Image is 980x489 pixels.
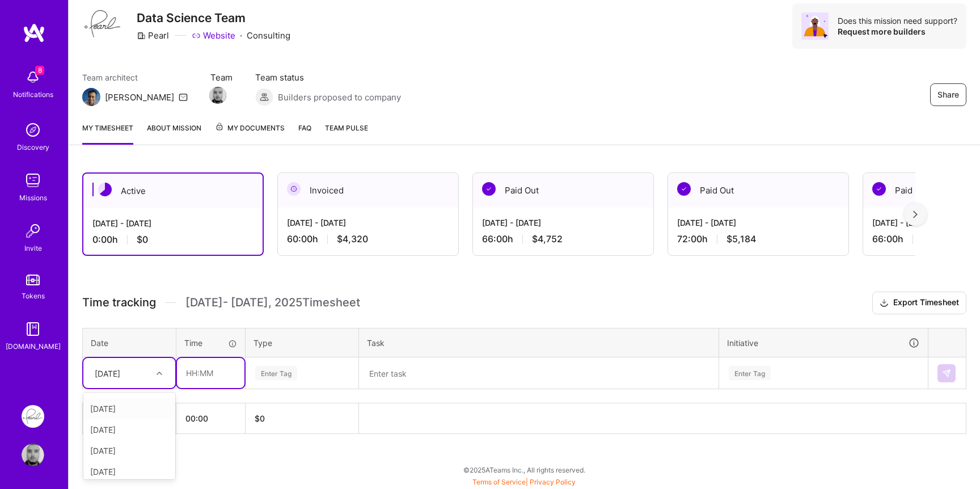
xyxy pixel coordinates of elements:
a: Website [192,29,235,41]
img: Pearl: Data Science Team [22,405,44,428]
img: teamwork [22,169,44,192]
i: icon Chevron [157,370,162,376]
div: · [240,29,242,41]
div: © 2025 ATeams Inc., All rights reserved. [68,456,980,484]
div: [DOMAIN_NAME] [6,340,61,352]
img: discovery [22,119,44,141]
i: icon Mail [179,92,188,102]
i: icon CompanyGray [137,31,146,40]
div: Discovery [17,141,49,153]
div: Active [83,174,263,208]
a: My timesheet [82,122,133,145]
input: HH:MM [177,358,244,388]
div: [DATE] [83,461,175,482]
span: Team Pulse [325,124,368,132]
img: Invoiced [287,182,301,196]
span: $4,752 [532,233,563,245]
button: Share [930,83,966,106]
button: Export Timesheet [872,292,966,314]
a: User Avatar [19,444,47,466]
span: $0 [137,234,148,246]
span: [DATE] - [DATE] , 2025 Timesheet [185,296,360,310]
span: Share [937,89,959,100]
th: Task [359,328,719,357]
span: $4,320 [337,233,368,245]
span: Team status [255,71,401,83]
div: [PERSON_NAME] [105,91,174,103]
img: Builders proposed to company [255,88,273,106]
a: Privacy Policy [530,478,576,486]
span: Team architect [82,71,188,83]
img: Active [98,183,112,196]
div: Tokens [22,290,45,302]
span: Team [210,71,233,83]
img: tokens [26,275,40,285]
th: Type [246,328,359,357]
div: 60:00 h [287,233,449,245]
div: Missions [19,192,47,204]
div: Request more builders [838,26,957,37]
a: Terms of Service [472,478,526,486]
span: My Documents [215,122,285,134]
a: My Documents [215,122,285,145]
i: icon Download [880,297,889,309]
span: 8 [35,66,44,75]
div: [DATE] - [DATE] [92,217,254,229]
div: 72:00 h [677,233,839,245]
img: Team Architect [82,88,100,106]
div: [DATE] [83,440,175,461]
img: Company Logo [82,3,123,44]
div: [DATE] [95,367,120,379]
a: FAQ [298,122,311,145]
th: Date [83,328,176,357]
img: logo [23,23,45,43]
img: Submit [942,369,951,378]
img: Paid Out [482,182,496,196]
div: Does this mission need support? [838,15,957,26]
div: Enter Tag [255,364,297,382]
div: 66:00 h [482,233,644,245]
div: 0:00 h [92,234,254,246]
a: About Mission [147,122,201,145]
div: Paid Out [668,173,848,208]
div: Consulting [192,29,290,41]
span: Builders proposed to company [278,91,401,103]
div: Initiative [727,336,920,349]
th: Total [83,403,176,434]
a: Pearl: Data Science Team [19,405,47,428]
img: Paid Out [872,182,886,196]
div: [DATE] - [DATE] [287,217,449,229]
div: [DATE] [83,419,175,440]
img: Invite [22,220,44,242]
img: right [913,210,918,218]
img: Team Member Avatar [209,87,226,104]
div: Pearl [137,29,169,41]
div: Paid Out [473,173,653,208]
div: Enter Tag [729,364,771,382]
img: bell [22,66,44,88]
div: Invite [24,242,42,254]
img: User Avatar [22,444,44,466]
img: guide book [22,318,44,340]
th: 00:00 [176,403,246,434]
a: Team Pulse [325,122,368,145]
div: Time [184,337,237,349]
span: | [472,478,576,486]
span: Time tracking [82,296,156,310]
span: $ 0 [255,414,265,423]
a: Team Member Avatar [210,86,225,105]
div: Invoiced [278,173,458,208]
div: [DATE] - [DATE] [677,217,839,229]
div: [DATE] - [DATE] [482,217,644,229]
img: Avatar [801,12,829,40]
span: $5,184 [726,233,756,245]
div: Notifications [13,88,53,100]
img: Paid Out [677,182,691,196]
div: [DATE] [83,398,175,419]
h3: Data Science Team [137,11,290,25]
